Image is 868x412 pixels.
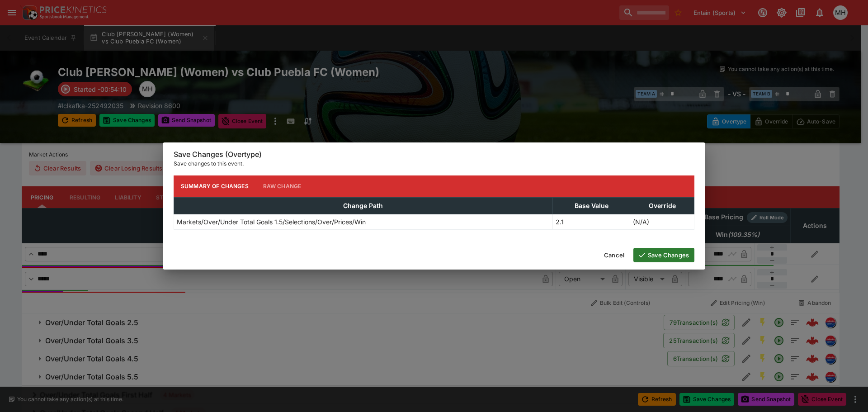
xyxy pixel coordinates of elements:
[630,214,694,229] td: (N/A)
[599,248,630,262] button: Cancel
[174,175,256,197] button: Summary of Changes
[174,197,553,214] th: Change Path
[177,217,366,227] p: Markets/Over/Under Total Goals 1.5/Selections/Over/Prices/Win
[552,197,630,214] th: Base Value
[633,248,694,262] button: Save Changes
[174,150,694,159] h6: Save Changes (Overtype)
[552,214,630,229] td: 2.1
[630,197,694,214] th: Override
[174,159,694,168] p: Save changes to this event.
[256,175,309,197] button: Raw Change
